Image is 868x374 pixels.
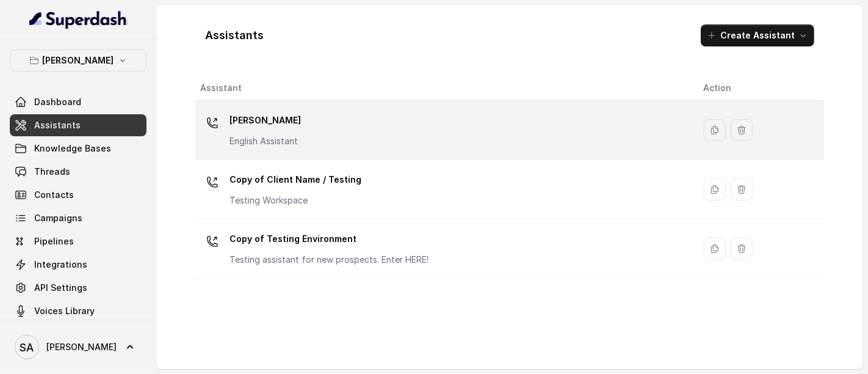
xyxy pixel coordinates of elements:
span: Contacts [34,189,74,201]
a: [PERSON_NAME] [10,330,146,364]
h1: Assistants [205,26,264,45]
p: [PERSON_NAME] [43,53,114,68]
text: SA [20,341,34,354]
a: Voices Library [10,300,146,322]
button: [PERSON_NAME] [10,50,146,71]
a: Knowledge Bases [10,137,146,159]
a: Threads [10,161,146,183]
th: Assistant [195,76,694,101]
span: Integrations [34,258,87,271]
span: Dashboard [34,96,81,108]
span: Pipelines [34,235,74,248]
span: Knowledge Bases [34,142,111,155]
p: Copy of Testing Environment [230,229,429,249]
span: API Settings [34,282,87,294]
img: light.svg [29,10,128,29]
a: Campaigns [10,207,146,229]
a: API Settings [10,277,146,299]
p: English Assistant [230,135,301,147]
span: Campaigns [34,212,82,224]
p: Copy of Client Name / Testing [230,170,361,189]
button: Create Assistant [701,24,814,46]
a: Pipelines [10,230,146,252]
span: Voices Library [34,305,95,317]
p: Testing assistant for new prospects. Enter HERE! [230,254,429,266]
th: Action [694,76,824,101]
a: Contacts [10,184,146,206]
span: Assistants [34,119,81,131]
a: Integrations [10,254,146,276]
p: [PERSON_NAME] [230,111,301,130]
p: Testing Workspace [230,194,361,207]
span: Threads [34,166,70,178]
a: Assistants [10,114,146,136]
span: [PERSON_NAME] [46,341,117,353]
a: Dashboard [10,91,146,113]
